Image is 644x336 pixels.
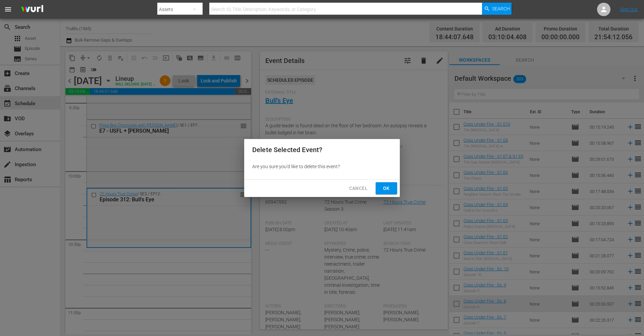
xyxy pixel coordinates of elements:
button: Ok [376,182,397,195]
span: menu [4,5,12,13]
span: Ok [381,184,392,193]
a: Sign Out [620,7,638,12]
div: Are you sure you'd like to delete this event? [244,160,400,173]
span: Search [492,3,510,15]
span: Cancel [349,184,368,193]
h2: Delete Selected Event? [252,144,392,155]
button: Cancel [344,182,373,195]
img: ans4CAIJ8jUAAAAAAAAAAAAAAAAAAAAAAAAgQb4GAAAAAAAAAAAAAAAAAAAAAAAAJMjXAAAAAAAAAAAAAAAAAAAAAAAAgAT5G... [16,2,48,17]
